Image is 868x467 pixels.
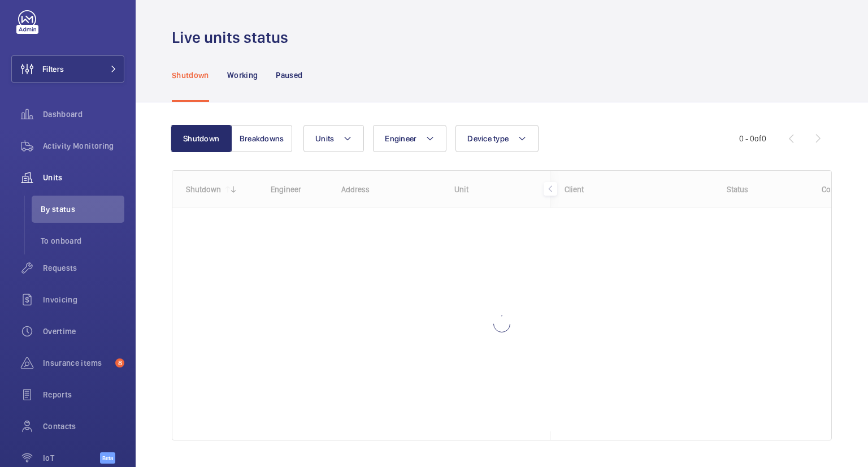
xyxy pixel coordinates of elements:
[43,452,100,464] span: IoT
[739,135,766,142] span: 0 - 0 0
[100,452,115,464] span: Beta
[43,389,124,400] span: Reports
[43,357,111,369] span: Insurance items
[11,55,124,83] button: Filters
[43,109,124,120] span: Dashboard
[43,326,124,337] span: Overtime
[231,125,292,152] button: Breakdowns
[42,63,64,75] span: Filters
[276,70,302,81] p: Paused
[455,125,539,152] button: Device type
[172,27,295,48] h1: Live units status
[43,294,124,305] span: Invoicing
[115,358,124,367] span: 8
[385,134,416,143] span: Engineer
[373,125,446,152] button: Engineer
[171,125,232,152] button: Shutdown
[315,134,334,143] span: Units
[41,204,124,215] span: By status
[303,125,364,152] button: Units
[43,172,124,183] span: Units
[43,421,124,432] span: Contacts
[172,70,209,81] p: Shutdown
[43,262,124,274] span: Requests
[227,70,258,81] p: Working
[41,235,124,247] span: To onboard
[43,140,124,152] span: Activity Monitoring
[467,134,509,143] span: Device type
[754,134,762,143] span: of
